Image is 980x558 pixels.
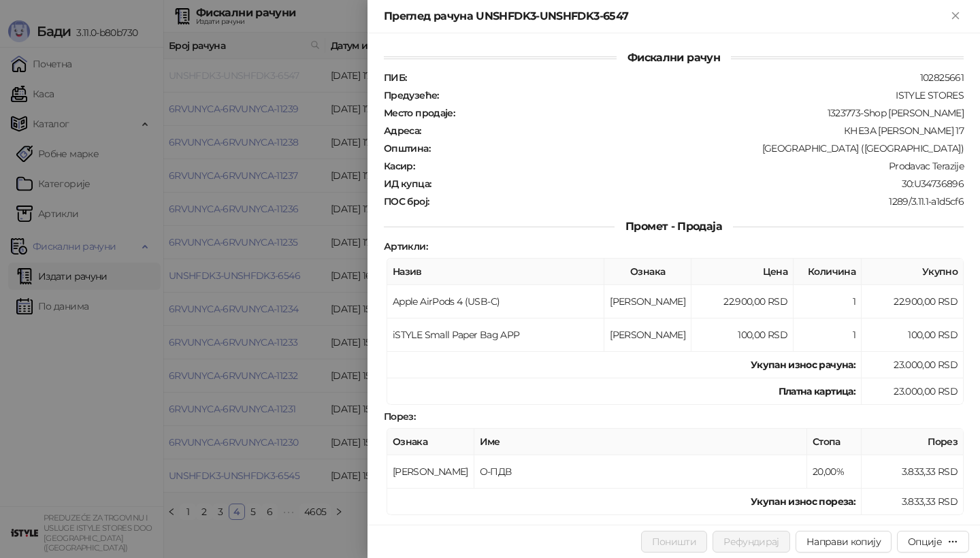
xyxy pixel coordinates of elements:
[384,125,421,137] strong: Адреса :
[408,71,965,84] div: 102825661
[387,259,604,285] th: Назив
[384,8,947,24] div: Преглед рачуна UNSHFDK3-UNSHFDK3-6547
[751,359,855,371] strong: Укупан износ рачуна :
[862,285,964,318] td: 22.900,00 RSD
[862,259,964,285] th: Укупно
[423,125,965,137] div: КНЕЗА [PERSON_NAME] 17
[432,178,965,190] div: 30:U34736896
[713,531,790,553] button: Рефундирај
[440,89,965,101] div: ISTYLE STORES
[384,410,415,423] strong: Порез :
[387,429,474,455] th: Ознака
[384,107,455,119] strong: Место продаје :
[806,536,881,548] span: Направи копију
[862,429,964,455] th: Порез
[862,352,964,378] td: 23.000,00 RSD
[384,160,414,172] strong: Касир :
[897,531,969,553] button: Опције
[474,455,807,489] td: О-ПДВ
[807,455,862,489] td: 20,00%
[604,259,691,285] th: Ознака
[387,318,604,352] td: iSTYLE Small Paper Bag APP
[387,285,604,318] td: Apple AirPods 4 (USB-C)
[641,531,708,553] button: Поништи
[796,531,892,553] button: Направи копију
[604,285,691,318] td: [PERSON_NAME]
[908,536,942,548] div: Опције
[384,71,406,84] strong: ПИБ :
[691,285,794,318] td: 22.900,00 RSD
[384,178,431,190] strong: ИД купца :
[431,142,965,154] div: [GEOGRAPHIC_DATA] ([GEOGRAPHIC_DATA])
[384,195,429,208] strong: ПОС број :
[456,107,965,119] div: 1323773-Shop [PERSON_NAME]
[604,318,691,352] td: [PERSON_NAME]
[794,285,862,318] td: 1
[862,318,964,352] td: 100,00 RSD
[387,455,474,489] td: [PERSON_NAME]
[384,240,427,252] strong: Артикли :
[779,385,855,397] strong: Платна картица :
[862,378,964,405] td: 23.000,00 RSD
[807,429,862,455] th: Стопа
[862,455,964,489] td: 3.833,33 RSD
[617,51,731,64] span: Фискални рачун
[947,8,964,24] button: Close
[691,259,794,285] th: Цена
[751,495,855,508] strong: Укупан износ пореза:
[691,318,794,352] td: 100,00 RSD
[615,220,733,233] span: Промет - Продаја
[416,160,965,172] div: Prodavac Terazije
[474,429,807,455] th: Име
[430,195,965,208] div: 1289/3.11.1-a1d5cf6
[384,89,439,101] strong: Предузеће :
[862,489,964,515] td: 3.833,33 RSD
[794,318,862,352] td: 1
[384,142,430,154] strong: Општина :
[794,259,862,285] th: Количина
